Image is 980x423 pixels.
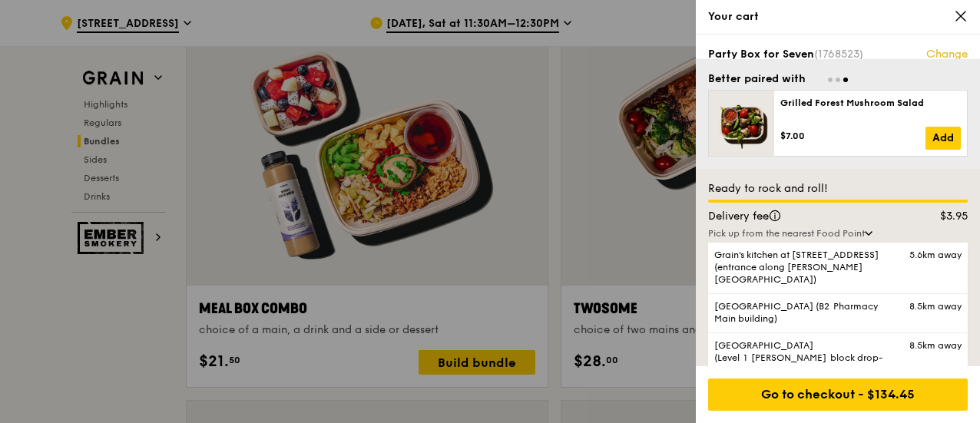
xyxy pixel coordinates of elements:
span: 5.6km away [909,249,962,261]
div: $3.95 [908,209,978,224]
span: (1768523) [814,48,863,61]
span: Go to slide 2 [836,78,840,82]
span: Go to slide 1 [828,78,833,82]
div: Ready to rock and roll! [708,181,968,197]
div: Pick up from the nearest Food Point [708,227,968,240]
div: Grilled Forest Mushroom Salad [780,97,961,109]
a: Add [925,127,961,150]
div: Delivery fee [699,209,908,224]
a: Change [926,47,968,62]
div: Party Box for Seven [708,47,968,62]
div: Better paired with [708,71,806,87]
span: Go to slide 3 [843,78,848,82]
div: Go to checkout - $134.45 [708,378,968,411]
span: [GEOGRAPHIC_DATA] (Level 1 [PERSON_NAME] block drop-off point) [714,339,900,376]
span: Grain's kitchen at [STREET_ADDRESS] (entrance along [PERSON_NAME][GEOGRAPHIC_DATA]) [714,249,900,286]
span: 8.5km away [909,300,962,312]
span: [GEOGRAPHIC_DATA] (B2 Pharmacy Main building) [714,300,900,325]
span: 8.5km away [909,339,962,352]
div: $7.00 [780,130,925,142]
div: Your cart [708,9,968,25]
